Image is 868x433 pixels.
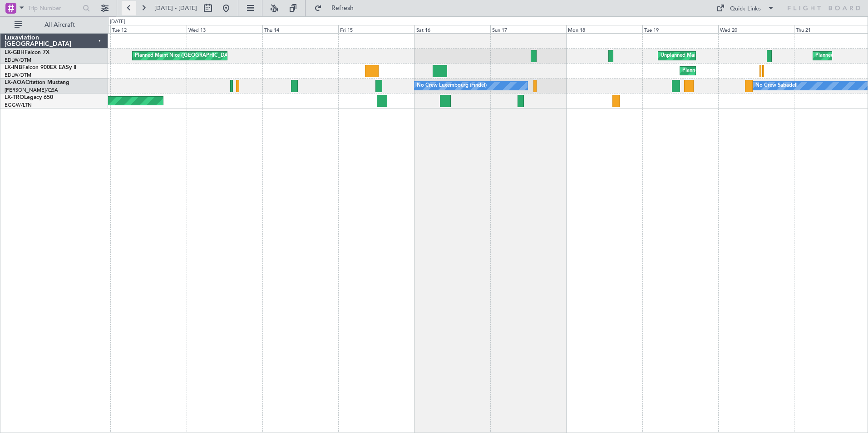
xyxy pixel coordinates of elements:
[5,65,76,70] a: LX-INBFalcon 900EX EASy II
[730,5,761,14] div: Quick Links
[262,25,338,33] div: Thu 14
[5,80,25,85] span: LX-AOA
[718,25,794,33] div: Wed 20
[712,1,779,15] button: Quick Links
[110,25,186,33] div: Tue 12
[135,49,236,63] div: Planned Maint Nice ([GEOGRAPHIC_DATA])
[324,5,362,11] span: Refresh
[5,95,53,100] a: LX-TROLegacy 650
[5,95,24,100] span: LX-TRO
[417,79,487,93] div: No Crew Luxembourg (Findel)
[5,72,31,79] a: EDLW/DTM
[682,64,757,78] div: Planned Maint Geneva (Cointrin)
[490,25,566,33] div: Sun 17
[24,22,96,28] span: All Aircraft
[187,25,262,33] div: Wed 13
[110,18,125,26] div: [DATE]
[642,25,718,33] div: Tue 19
[310,1,365,15] button: Refresh
[5,65,22,70] span: LX-INB
[154,4,197,12] span: [DATE] - [DATE]
[5,50,49,55] a: LX-GBHFalcon 7X
[10,18,99,32] button: All Aircraft
[414,25,490,33] div: Sat 16
[5,50,25,55] span: LX-GBH
[755,79,798,93] div: No Crew Sabadell
[5,87,58,93] a: [PERSON_NAME]/QSA
[661,49,810,63] div: Unplanned Maint [GEOGRAPHIC_DATA] ([GEOGRAPHIC_DATA])
[28,1,80,15] input: Trip Number
[5,80,69,85] a: LX-AOACitation Mustang
[566,25,642,33] div: Mon 18
[338,25,414,33] div: Fri 15
[5,57,31,64] a: EDLW/DTM
[5,102,32,108] a: EGGW/LTN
